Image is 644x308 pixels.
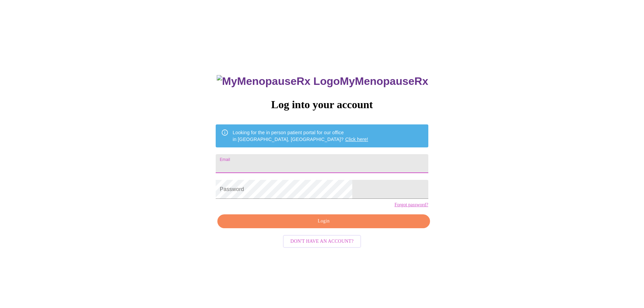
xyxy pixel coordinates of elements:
a: Forgot password? [395,202,428,208]
span: Login [225,217,422,226]
div: Looking for the in person patient portal for our office in [GEOGRAPHIC_DATA], [GEOGRAPHIC_DATA]? [233,126,368,145]
span: Don't have an account? [290,237,354,246]
button: Login [217,214,430,228]
a: Don't have an account? [281,238,363,244]
a: Click here! [345,137,368,142]
button: Don't have an account? [283,235,361,248]
img: MyMenopauseRx Logo [217,75,340,88]
h3: Log into your account [216,98,428,111]
h3: MyMenopauseRx [217,75,428,88]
